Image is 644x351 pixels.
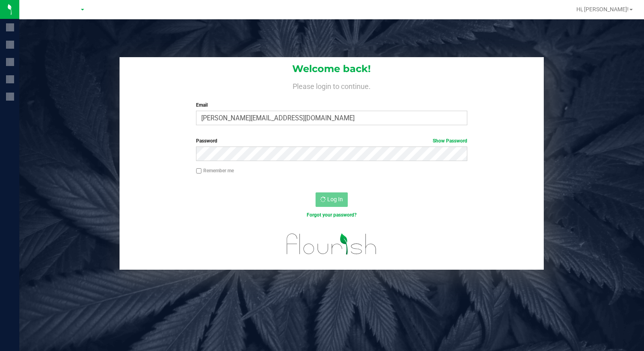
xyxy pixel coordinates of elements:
a: Forgot your password? [307,212,357,218]
span: Hi, [PERSON_NAME]! [576,6,629,12]
h4: Please login to continue. [120,81,544,90]
label: Email [196,101,467,109]
h1: Welcome back! [120,64,544,74]
label: Remember me [196,167,234,174]
span: Password [196,138,217,144]
img: flourish_logo.svg [279,227,385,261]
button: Log In [316,192,348,207]
input: Remember me [196,168,202,174]
span: Log In [327,196,343,202]
a: Show Password [433,138,467,144]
